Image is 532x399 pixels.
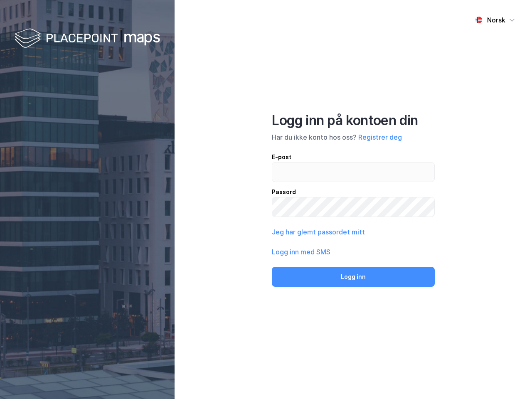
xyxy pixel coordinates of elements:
button: Jeg har glemt passordet mitt [272,227,365,237]
div: Logg inn på kontoen din [272,112,435,129]
button: Registrer deg [358,132,402,142]
div: Passord [272,187,435,197]
div: Norsk [487,15,505,25]
button: Logg inn med SMS [272,247,330,257]
iframe: Chat Widget [490,359,532,399]
div: Har du ikke konto hos oss? [272,132,435,142]
img: logo-white.f07954bde2210d2a523dddb988cd2aa7.svg [15,27,160,51]
div: E-post [272,152,435,162]
button: Logg inn [272,267,435,287]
